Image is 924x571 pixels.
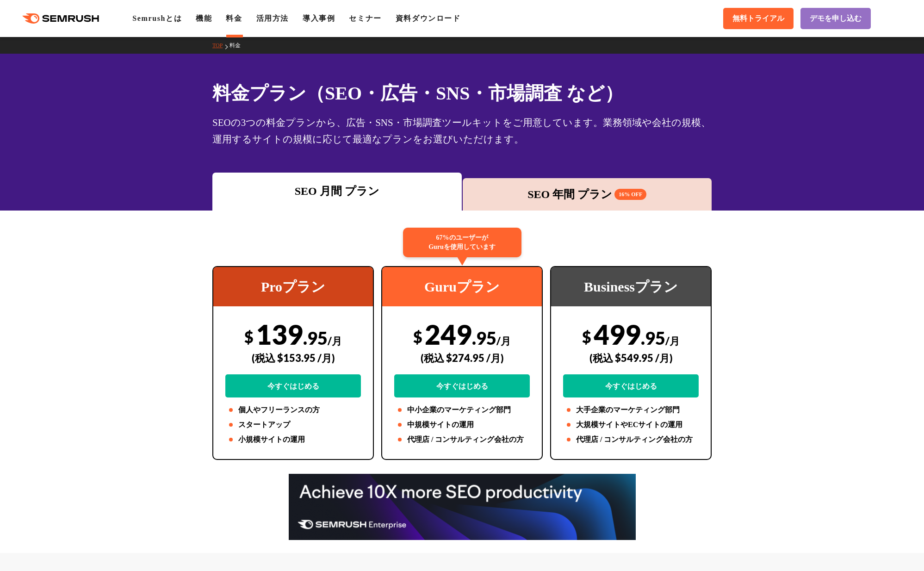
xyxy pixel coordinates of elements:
a: 今すぐはじめる [394,374,530,397]
li: 代理店 / コンサルティング会社の方 [563,434,699,445]
h1: 料金プラン（SEO・広告・SNS・市場調査 など） [212,80,712,107]
li: 個人やフリーランスの方 [225,404,361,416]
span: 16% OFF [614,189,646,200]
div: (税込 $153.95 /月) [225,341,361,374]
a: デモを申し込む [800,8,871,29]
li: 大手企業のマーケティング部門 [563,404,699,416]
div: Guruプラン [382,267,542,306]
span: /月 [496,335,511,347]
a: TOP [212,42,229,49]
a: Semrushとは [132,14,182,22]
a: 料金 [229,42,248,49]
a: 今すぐはじめる [225,374,361,397]
li: 大規模サイトやECサイトの運用 [563,419,699,430]
a: 今すぐはじめる [563,374,699,397]
a: 資料ダウンロード [396,14,461,22]
div: (税込 $549.95 /月) [563,341,699,374]
div: Businessプラン [551,267,711,306]
div: Proプラン [213,267,373,306]
div: (税込 $274.95 /月) [394,341,530,374]
li: 中小企業のマーケティング部門 [394,404,530,416]
span: 無料トライアル [732,14,784,24]
li: 代理店 / コンサルティング会社の方 [394,434,530,445]
div: 67%のユーザーが Guruを使用しています [403,228,521,257]
a: 機能 [196,14,212,22]
div: SEO 年間 プラン [467,186,707,203]
span: .95 [472,327,496,348]
a: セミナー [349,14,381,22]
span: .95 [641,327,665,348]
div: SEOの3つの料金プランから、広告・SNS・市場調査ツールキットをご用意しています。業務領域や会社の規模、運用するサイトの規模に応じて最適なプランをお選びいただけます。 [212,114,712,148]
div: SEO 月間 プラン [217,183,457,199]
div: 139 [225,318,361,397]
span: /月 [328,335,342,347]
span: $ [244,327,254,346]
a: 導入事例 [303,14,335,22]
a: 料金 [226,14,242,22]
li: 小規模サイトの運用 [225,434,361,445]
a: 活用方法 [256,14,289,22]
span: デモを申し込む [810,14,862,24]
span: $ [413,327,422,346]
span: /月 [665,335,680,347]
div: 499 [563,318,699,397]
span: $ [582,327,591,346]
a: 無料トライアル [723,8,794,29]
li: 中規模サイトの運用 [394,419,530,430]
div: 249 [394,318,530,397]
li: スタートアップ [225,419,361,430]
span: .95 [303,327,328,348]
